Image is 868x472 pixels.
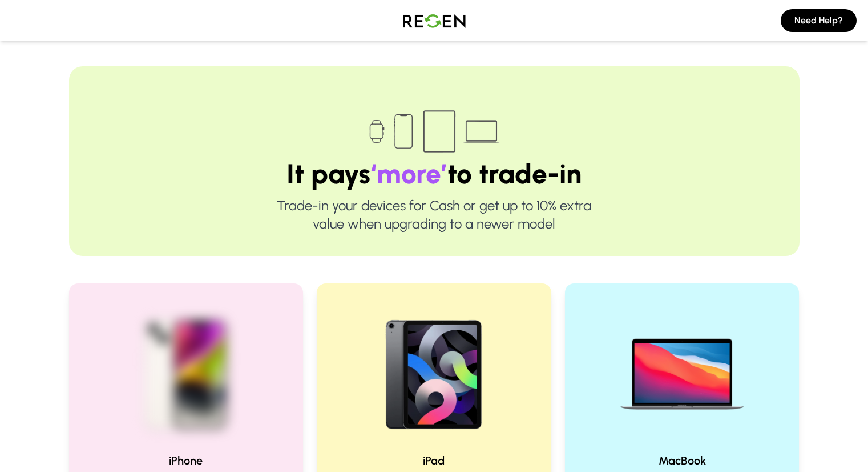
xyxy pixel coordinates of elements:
span: ‘more’ [370,157,447,190]
h1: It pays to trade-in [106,160,763,187]
h2: iPad [330,453,538,469]
img: iPad [361,297,507,443]
img: Logo [394,5,474,37]
button: Need Help? [781,9,857,32]
img: iPhone [113,297,259,443]
img: MacBook [609,297,755,443]
p: Trade-in your devices for Cash or get up to 10% extra value when upgrading to a newer model [106,197,763,233]
img: Trade-in devices [363,103,506,160]
h2: MacBook [579,453,786,469]
h2: iPhone [83,453,290,469]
